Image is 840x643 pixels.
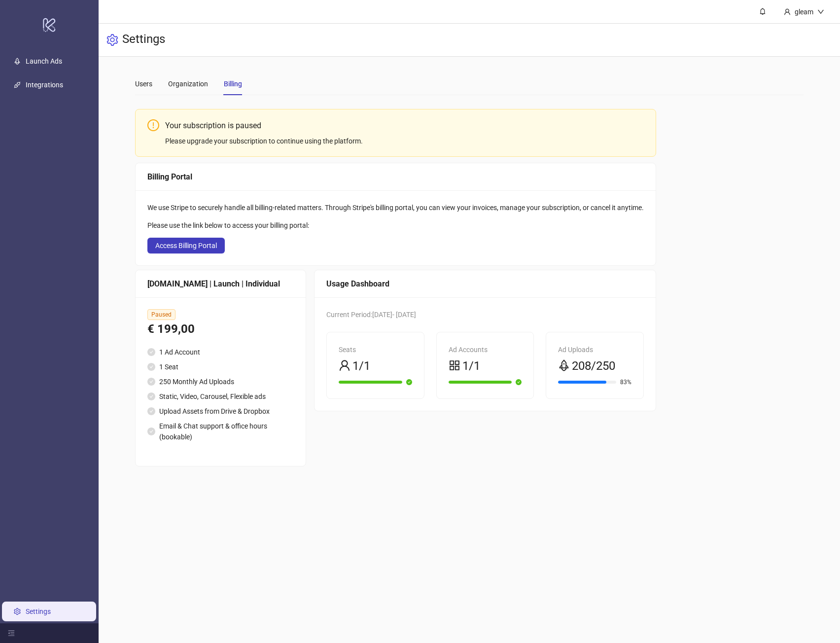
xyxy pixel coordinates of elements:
span: down [817,8,824,15]
span: check-circle [147,363,155,371]
span: 1/1 [462,357,480,376]
span: setting [106,34,118,46]
span: Paused [147,309,175,320]
span: appstore [449,359,460,371]
span: check-circle [147,428,155,435]
li: 1 Ad Account [147,347,294,357]
li: 1 Seat [147,361,294,372]
span: rocket [558,359,570,371]
span: bell [759,8,766,15]
span: 208/250 [572,357,615,376]
div: We use Stripe to securely handle all billing-related matters. Through Stripe's billing portal, yo... [147,202,644,213]
span: check-circle [147,393,155,400]
button: Access Billing Portal [147,238,225,253]
div: gleam [791,6,817,17]
div: Ad Uploads [558,344,631,355]
div: Users [135,78,152,89]
a: Settings [26,607,51,615]
div: € 199,00 [147,320,294,339]
span: check-circle [406,379,412,385]
div: Seats [339,344,412,355]
span: 83% [620,379,631,385]
div: Billing Portal [147,171,644,183]
h3: Settings [122,32,165,48]
a: Launch Ads [26,57,62,65]
li: 250 Monthly Ad Uploads [147,376,294,387]
div: Ad Accounts [449,344,522,355]
div: Usage Dashboard [326,278,644,290]
span: menu-fold [8,630,15,637]
span: Access Billing Portal [155,242,217,250]
span: exclamation-circle [147,119,159,131]
span: user [339,359,350,371]
li: Upload Assets from Drive & Dropbox [147,406,294,417]
div: Organization [168,78,208,89]
a: Integrations [26,81,63,89]
div: Please upgrade your subscription to continue using the platform. [165,136,644,146]
span: check-circle [147,407,155,415]
span: check-circle [516,379,522,385]
div: Your subscription is paused [165,119,644,132]
li: Email & Chat support & office hours (bookable) [147,421,294,442]
span: check-circle [147,348,155,356]
span: user [784,8,791,15]
span: check-circle [147,378,155,386]
div: Please use the link below to access your billing portal: [147,220,644,231]
span: 1/1 [352,357,370,376]
span: Current Period: [DATE] - [DATE] [326,311,416,319]
div: [DOMAIN_NAME] | Launch | Individual [147,278,294,290]
li: Static, Video, Carousel, Flexible ads [147,391,294,402]
div: Billing [224,78,242,89]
